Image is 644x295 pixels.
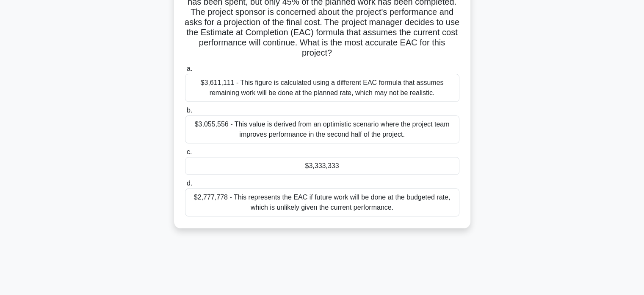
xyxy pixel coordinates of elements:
[187,107,192,114] span: b.
[185,74,459,102] div: $3,611,111 - This figure is calculated using a different EAC formula that assumes remaining work ...
[185,157,459,175] div: $3,333,333
[187,65,192,72] span: a.
[187,148,192,155] span: c.
[187,180,192,187] span: d.
[185,188,459,216] div: $2,777,778 - This represents the EAC if future work will be done at the budgeted rate, which is u...
[185,115,459,143] div: $3,055,556 - This value is derived from an optimistic scenario where the project team improves pe...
